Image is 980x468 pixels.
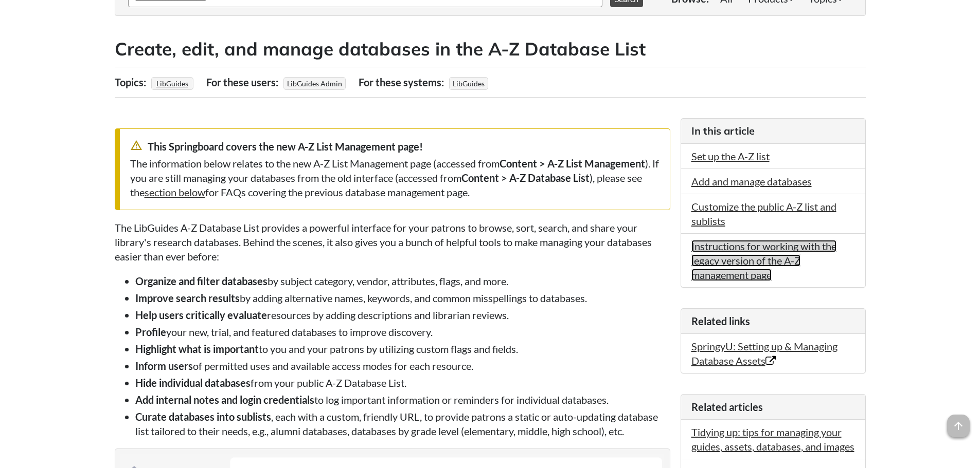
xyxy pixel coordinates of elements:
[135,342,670,356] li: to you and your patrons by utilizing custom flags and fields.
[359,72,447,92] div: For these systems:
[691,175,812,188] a: Add and manage databases
[283,77,346,90] span: LibGuides Admin
[115,72,149,92] div: Topics:
[449,77,488,90] span: LibGuides
[691,401,763,413] span: Related articles
[691,200,836,227] a: Customize the public A-Z list and sublists
[130,156,660,199] div: The information below relates to the new A-Z List Management page (accessed from ). If you are st...
[135,325,670,339] li: your new, trial, and featured databases to improve discovery.
[691,315,750,327] span: Related links
[135,292,240,304] strong: Improve search results
[145,186,205,198] a: section below
[130,139,660,154] div: This Springboard covers the new A-Z List Management page!
[500,157,645,170] strong: Content > A-Z List Management
[135,291,670,305] li: by adding alternative names, keywords, and common misspellings to databases.
[155,76,190,91] a: LibGuides
[135,309,267,321] strong: Help users critically evaluate
[115,36,866,62] h2: Create, edit, and manage databases in the A-Z Database List
[691,240,836,281] a: Instructions for working with the legacy version of the A-Z management page
[135,410,271,423] strong: Curate databases into sublists
[135,359,670,373] li: of permitted uses and available access modes for each resource.
[206,72,281,92] div: For these users:
[135,274,670,288] li: by subject category, vendor, attributes, flags, and more.
[130,139,142,152] span: warning_amber
[135,343,259,355] strong: Highlight what is important
[135,377,251,389] strong: Hide individual databases
[135,326,166,338] strong: Profile
[461,172,590,184] strong: Content > A-Z Database List
[947,415,970,437] span: arrow_upward
[135,275,268,287] strong: Organize and filter databases
[691,426,854,453] a: Tidying up: tips for managing your guides, assets, databases, and images
[135,360,193,372] strong: Inform users
[691,150,770,162] a: Set up the A-Z list
[135,376,670,390] li: from your public A-Z Database List.
[135,394,314,406] strong: Add internal notes and login credentials
[691,340,838,367] a: SpringyU: Setting up & Managing Database Assets
[115,220,670,264] p: The LibGuides A-Z Database List provides a powerful interface for your patrons to browse, sort, s...
[691,124,855,138] h3: In this article
[135,392,670,407] li: to log important information or reminders for individual databases.
[135,308,670,322] li: resources by adding descriptions and librarian reviews.
[947,416,970,428] a: arrow_upward
[135,409,670,438] li: , each with a custom, friendly URL, to provide patrons a static or auto-updating database list ta...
